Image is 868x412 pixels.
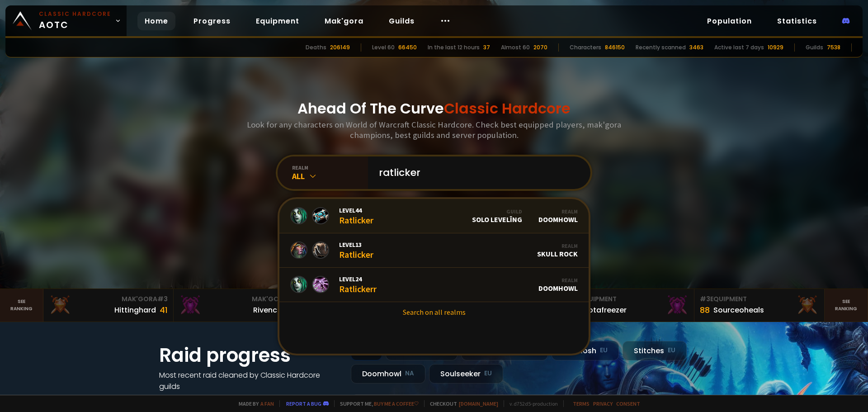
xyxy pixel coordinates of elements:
a: Privacy [593,400,613,407]
div: Mak'Gora [179,294,298,304]
div: Guilds [806,43,823,52]
h1: Raid progress [159,341,340,369]
span: Level 13 [339,241,373,249]
div: Ratlicker [339,206,373,226]
span: Level 44 [339,206,373,214]
span: # 3 [157,294,168,303]
a: Buy me a coffee [374,400,419,407]
a: Mak'Gora#3Hittinghard41 [43,289,174,322]
div: 88 [700,304,710,316]
small: EU [484,369,492,378]
div: Mak'Gora [49,294,168,304]
div: Realm [537,242,578,249]
span: # 3 [700,294,710,303]
a: Statistics [770,12,824,30]
small: EU [600,346,608,355]
div: realm [292,164,368,171]
span: Classic Hardcore [444,98,571,118]
span: AOTC [39,10,111,32]
a: Report a bug [286,400,321,407]
div: Hittinghard [114,304,156,316]
div: Deaths [306,43,326,52]
span: v. d752d5 - production [504,400,558,407]
div: Realm [538,208,578,215]
div: Recently scanned [636,43,686,52]
div: Rivench [253,304,282,316]
a: Progress [186,12,238,30]
a: Terms [573,400,590,407]
div: 10929 [768,43,783,52]
div: Equipment [570,294,689,304]
div: In the last 12 hours [428,43,480,52]
a: Search on all realms [279,302,589,322]
small: EU [668,346,675,355]
div: 3463 [689,43,703,52]
a: a fan [260,400,274,407]
input: Search a character... [373,156,580,189]
div: Stitches [623,341,687,360]
h3: Look for any characters on World of Warcraft Classic Hardcore. Check best equipped players, mak'g... [243,119,625,140]
a: Level44RatlickerGuildSolo LevelîngRealmDoomhowl [279,199,589,233]
a: Home [137,12,175,30]
small: NA [405,369,414,378]
div: Guild [472,208,522,215]
span: Checkout [424,400,498,407]
a: Guilds [382,12,422,30]
div: Ratlicker [339,241,373,260]
div: 66450 [398,43,417,52]
div: Equipment [700,294,819,304]
div: Nek'Rosh [552,341,619,360]
div: 206149 [330,43,350,52]
a: Population [700,12,759,30]
a: Classic HardcoreAOTC [5,5,127,36]
div: 7538 [827,43,840,52]
a: Seeranking [825,289,868,322]
div: 2070 [533,43,547,52]
span: Support me, [334,400,419,407]
a: Level13RatlickerRealmSkull Rock [279,233,589,268]
small: Classic Hardcore [39,10,111,18]
div: 37 [483,43,490,52]
div: Sourceoheals [713,304,764,316]
div: All [292,171,368,181]
a: Mak'Gora#2Rivench100 [174,289,304,322]
a: Mak'gora [317,12,371,30]
div: Active last 7 days [714,43,764,52]
h4: Most recent raid cleaned by Classic Hardcore guilds [159,369,340,392]
span: Level 24 [339,275,377,283]
a: Consent [616,400,640,407]
div: Doomhowl [538,277,578,293]
a: #2Equipment88Notafreezer [564,289,694,322]
a: #3Equipment88Sourceoheals [694,289,825,322]
div: Realm [538,277,578,284]
div: Doomhowl [538,208,578,224]
a: Equipment [249,12,307,30]
h1: Ahead Of The Curve [297,98,571,119]
div: 41 [160,304,168,316]
div: Skull Rock [537,242,578,258]
div: Notafreezer [583,304,627,316]
div: Almost 60 [501,43,530,52]
a: Level24RatlickerrRealmDoomhowl [279,268,589,302]
div: Level 60 [372,43,395,52]
div: Ratlickerr [339,275,377,294]
a: [DOMAIN_NAME] [459,400,498,407]
div: Soulseeker [429,364,503,384]
div: Characters [570,43,601,52]
a: See all progress [159,393,218,403]
div: Doomhowl [351,364,425,384]
span: Made by [233,400,274,407]
div: 846150 [605,43,625,52]
div: Solo Levelîng [472,208,522,224]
